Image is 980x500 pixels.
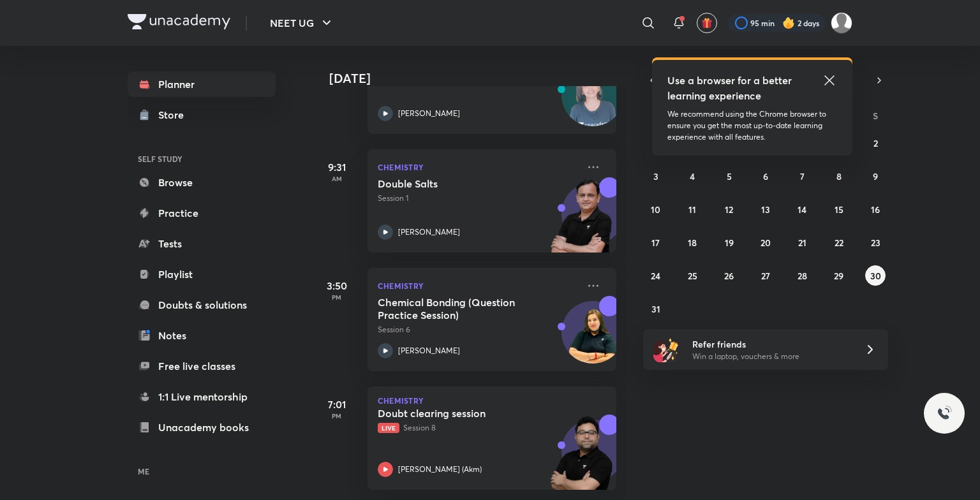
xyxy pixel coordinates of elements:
[835,203,843,216] abbr: August 15, 2025
[653,170,658,182] abbr: August 3, 2025
[667,108,837,143] p: We recommend using the Chrome browser to ensure you get the most up-to-date learning experience w...
[792,166,812,186] button: August 7, 2025
[646,232,666,253] button: August 17, 2025
[682,232,702,253] button: August 18, 2025
[829,166,849,186] button: August 8, 2025
[755,265,776,286] button: August 27, 2025
[378,397,606,404] p: Chemistry
[128,460,276,482] h6: ME
[829,199,849,219] button: August 15, 2025
[761,203,770,216] abbr: August 13, 2025
[719,232,739,253] button: August 19, 2025
[688,203,696,216] abbr: August 11, 2025
[792,265,812,286] button: August 28, 2025
[128,170,276,195] a: Browse
[653,337,679,362] img: referral
[755,166,776,186] button: August 6, 2025
[873,170,878,182] abbr: August 9, 2025
[128,323,276,348] a: Notes
[727,170,732,182] abbr: August 5, 2025
[782,17,795,29] img: streak
[398,345,460,357] p: [PERSON_NAME]
[378,296,537,321] h5: Chemical Bonding (Question Practice Session)
[651,270,660,282] abbr: August 24, 2025
[128,148,276,170] h6: SELF STUDY
[311,397,362,412] h5: 7:01
[755,199,776,219] button: August 13, 2025
[646,298,666,319] button: August 31, 2025
[651,203,660,216] abbr: August 10, 2025
[311,412,362,420] p: PM
[761,270,770,282] abbr: August 27, 2025
[128,261,276,287] a: Playlist
[692,337,849,351] h6: Refer friends
[701,17,713,29] img: avatar
[798,203,806,216] abbr: August 14, 2025
[865,265,886,286] button: August 30, 2025
[755,232,776,253] button: August 20, 2025
[651,237,660,249] abbr: August 17, 2025
[128,292,276,318] a: Doubts & solutions
[378,407,537,420] h5: Doubt clearing session
[871,203,880,216] abbr: August 16, 2025
[688,270,697,282] abbr: August 25, 2025
[873,137,878,149] abbr: August 2, 2025
[688,237,697,249] abbr: August 18, 2025
[128,353,276,379] a: Free live classes
[873,110,878,122] abbr: Saturday
[719,199,739,219] button: August 12, 2025
[128,14,230,29] img: Company Logo
[865,166,886,186] button: August 9, 2025
[311,175,362,182] p: AM
[829,265,849,286] button: August 29, 2025
[378,278,578,293] p: Chemistry
[690,170,695,182] abbr: August 4, 2025
[725,203,733,216] abbr: August 12, 2025
[798,237,806,249] abbr: August 21, 2025
[378,422,578,434] p: Session 8
[262,10,342,36] button: NEET UG
[831,12,852,34] img: Harshu
[937,406,952,421] img: ttu
[651,303,660,315] abbr: August 31, 2025
[836,170,842,182] abbr: August 8, 2025
[128,415,276,440] a: Unacademy books
[646,199,666,219] button: August 10, 2025
[692,351,849,362] p: Win a laptop, vouchers & more
[329,71,629,86] h4: [DATE]
[798,270,807,282] abbr: August 28, 2025
[378,423,399,433] span: Live
[128,384,276,409] a: 1:1 Live mentorship
[398,108,460,119] p: [PERSON_NAME]
[378,193,578,204] p: Session 1
[829,232,849,253] button: August 22, 2025
[398,226,460,238] p: [PERSON_NAME]
[311,293,362,301] p: PM
[646,265,666,286] button: August 24, 2025
[865,133,886,153] button: August 2, 2025
[546,177,616,265] img: unacademy
[667,73,794,103] h5: Use a browser for a better learning experience
[562,71,623,132] img: Avatar
[378,177,537,190] h5: Double Salts
[128,14,230,33] a: Company Logo
[835,237,843,249] abbr: August 22, 2025
[870,270,881,282] abbr: August 30, 2025
[792,232,812,253] button: August 21, 2025
[646,166,666,186] button: August 3, 2025
[128,71,276,97] a: Planner
[834,270,843,282] abbr: August 29, 2025
[682,265,702,286] button: August 25, 2025
[682,166,702,186] button: August 4, 2025
[378,324,578,335] p: Session 6
[311,278,362,293] h5: 3:50
[761,237,771,249] abbr: August 20, 2025
[865,199,886,219] button: August 16, 2025
[682,199,702,219] button: August 11, 2025
[398,464,482,475] p: [PERSON_NAME] (Akm)
[378,159,578,175] p: Chemistry
[763,170,768,182] abbr: August 6, 2025
[719,265,739,286] button: August 26, 2025
[697,13,717,33] button: avatar
[800,170,805,182] abbr: August 7, 2025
